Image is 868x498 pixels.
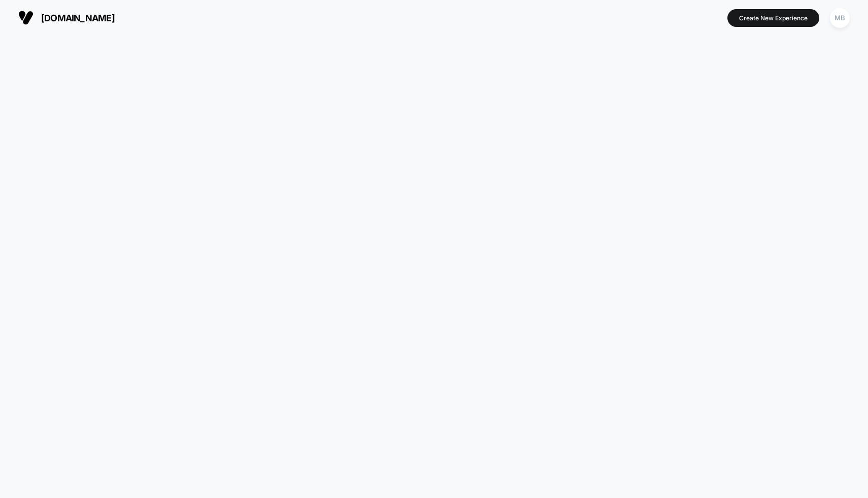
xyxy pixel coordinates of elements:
button: MB [827,8,853,28]
span: [DOMAIN_NAME] [41,13,115,23]
button: Create New Experience [727,9,819,27]
img: Visually logo [18,10,34,25]
button: [DOMAIN_NAME] [15,10,118,26]
div: MB [830,8,850,28]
